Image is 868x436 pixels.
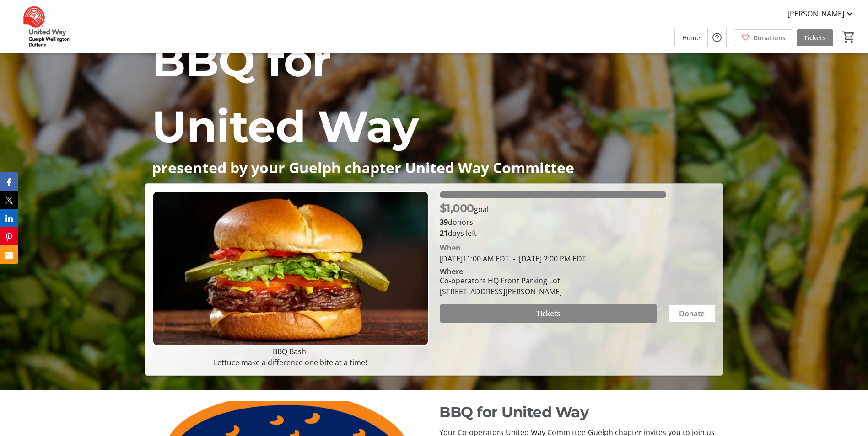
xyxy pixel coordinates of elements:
p: Lettuce make a difference one bite at a time! [152,357,428,368]
span: United Way [152,100,418,153]
img: United Way Guelph Wellington Dufferin's Logo [5,4,87,49]
div: [STREET_ADDRESS][PERSON_NAME] [440,286,562,297]
button: Tickets [440,304,657,323]
div: Where [440,268,463,275]
p: BBQ for United Way [439,401,717,423]
span: Home [682,33,700,43]
a: Home [675,29,707,46]
p: presented by your Guelph chapter United Way Committee [152,160,716,175]
span: Donations [753,33,786,43]
p: days left [440,228,716,239]
span: [DATE] 11:00 AM EDT [440,254,509,264]
b: 39 [440,217,448,227]
a: Donations [734,29,793,46]
a: Tickets [797,29,833,46]
p: donors [440,217,716,228]
span: 21 [440,228,448,238]
img: Campaign CTA Media Photo [152,191,428,346]
span: $1,000 [440,202,474,215]
button: Cart [841,29,857,45]
div: 82.121% of fundraising goal reached [440,191,716,198]
button: [PERSON_NAME] [780,6,863,21]
button: Donate [668,304,716,323]
span: [PERSON_NAME] [787,8,844,19]
p: BBQ Bash! [152,346,428,357]
div: When [440,242,461,253]
span: - [509,254,519,264]
span: Tickets [536,308,561,319]
p: goal [440,200,489,217]
span: BBQ for [152,34,331,87]
button: Help [708,28,726,47]
div: Co-operators HQ Front Parking Lot [440,275,562,286]
span: [DATE] 2:00 PM EDT [509,254,586,264]
span: Donate [679,308,705,319]
span: Tickets [804,33,826,43]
